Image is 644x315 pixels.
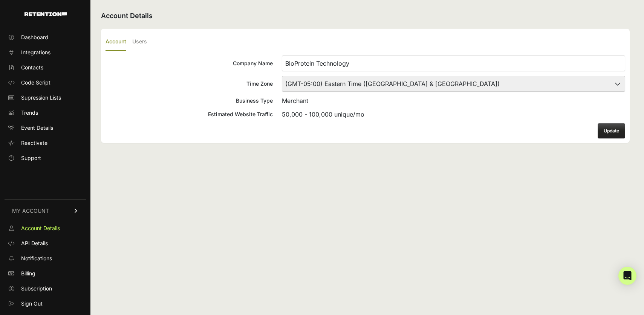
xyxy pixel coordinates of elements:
[5,222,86,234] a: Account Details
[106,111,273,118] div: Estimated Website Traffic
[5,61,86,74] a: Contacts
[5,283,86,295] a: Subscription
[21,240,48,247] span: API Details
[21,49,50,56] span: Integrations
[5,46,86,58] a: Integrations
[21,285,52,292] span: Subscription
[5,152,86,164] a: Support
[598,123,625,138] button: Update
[106,97,273,104] div: Business Type
[21,300,43,307] span: Sign Out
[21,34,48,41] span: Dashboard
[21,64,43,71] span: Contacts
[21,94,61,101] span: Supression Lists
[5,77,86,89] a: Code Script
[5,122,86,134] a: Event Details
[21,255,52,262] span: Notifications
[5,237,86,249] a: API Details
[5,137,86,149] a: Reactivate
[282,96,625,105] div: Merchant
[106,80,273,88] div: Time Zone
[21,124,53,132] span: Event Details
[24,12,67,16] img: Retention.com
[5,199,86,222] a: MY ACCOUNT
[5,92,86,104] a: Supression Lists
[21,139,47,147] span: Reactivate
[12,207,49,215] span: MY ACCOUNT
[5,31,86,43] a: Dashboard
[282,110,625,119] div: 50,000 - 100,000 unique/mo
[21,109,38,117] span: Trends
[282,76,625,92] select: Time Zone
[282,55,625,71] input: Company Name
[5,267,86,280] a: Billing
[5,252,86,264] a: Notifications
[132,33,147,51] label: Users
[5,298,86,310] a: Sign Out
[106,60,273,67] div: Company Name
[21,270,35,277] span: Billing
[101,11,630,21] h2: Account Details
[106,33,126,51] label: Account
[21,154,41,162] span: Support
[21,79,50,86] span: Code Script
[5,107,86,119] a: Trends
[21,224,60,232] span: Account Details
[618,267,636,285] div: Open Intercom Messenger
